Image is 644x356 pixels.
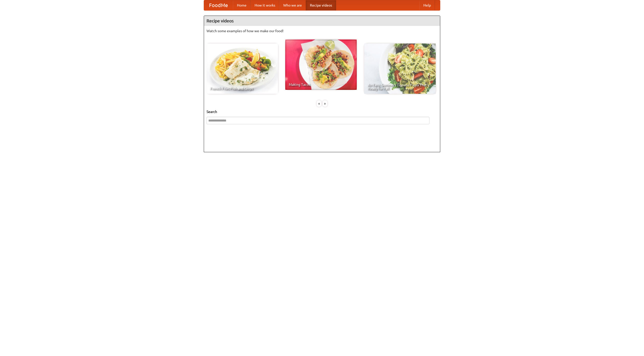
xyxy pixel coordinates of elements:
[279,0,306,10] a: Who we are
[419,0,435,10] a: Help
[204,16,440,26] h4: Recipe videos
[364,44,436,94] a: An Easy, Summery Tomato Pasta That's Ready for Fall
[289,83,353,86] span: Making Tacos
[285,39,357,90] a: Making Tacos
[210,87,274,90] span: French Fries Fish and Chips
[251,0,279,10] a: How it works
[207,44,278,94] a: French Fries Fish and Chips
[233,0,251,10] a: Home
[368,83,432,90] span: An Easy, Summery Tomato Pasta That's Ready for Fall
[306,0,336,10] a: Recipe videos
[323,100,327,107] div: »
[207,28,437,33] p: Watch some examples of how we make our food!
[204,0,233,10] a: FoodMe
[207,109,437,114] h5: Search
[317,100,321,107] div: «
